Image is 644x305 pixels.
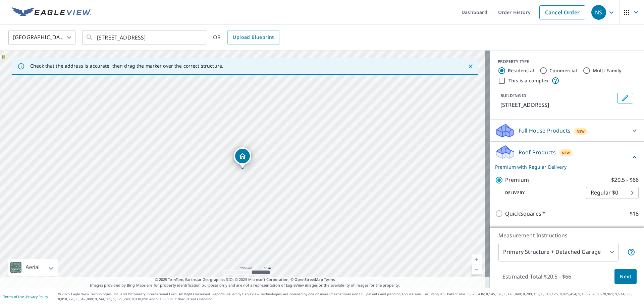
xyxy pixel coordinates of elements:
[577,129,585,134] span: New
[472,264,482,275] a: Current Level 17, Zoom Out
[627,248,635,256] span: Your report will include the primary structure and a detached garage if one exists.
[23,259,42,276] div: Aerial
[549,67,577,74] label: Commercial
[294,277,323,282] a: OpenStreetMap
[8,259,58,276] div: Aerial
[26,294,48,299] a: Privacy Policy
[97,28,193,47] input: Search by address or latitude-longitude
[508,67,534,74] label: Residential
[591,5,606,20] div: NS
[620,273,631,281] span: Next
[505,176,529,184] p: Premium
[58,292,641,302] p: © 2025 Eagle View Technologies, Inc. and Pictometry International Corp. All Rights Reserved. Repo...
[495,163,631,170] p: Premium with Regular Delivery
[3,295,48,299] p: |
[586,183,639,202] div: Regular $0
[8,28,75,47] div: [GEOGRAPHIC_DATA]
[617,93,633,103] button: Edit building 1
[505,210,545,218] p: QuickSquares™
[498,243,619,261] div: Primary Structure + Detached Garage
[324,277,335,282] a: Terms
[593,67,622,74] label: Multi-Family
[519,127,571,135] p: Full House Products
[498,231,635,239] p: Measurement Instructions
[233,33,274,42] span: Upload Blueprint
[562,150,570,155] span: New
[12,7,91,17] img: EV Logo
[500,101,614,109] p: [STREET_ADDRESS]
[508,77,549,84] label: This is a complex
[614,269,637,284] button: Next
[155,277,335,283] span: © 2025 TomTom, Earthstar Geographics SIO, © 2025 Microsoft Corporation, ©
[498,59,636,65] div: PROPERTY TYPE
[519,148,556,156] p: Roof Products
[213,30,279,45] div: OR
[30,63,223,69] p: Check that the address is accurate, then drag the marker over the correct structure.
[495,144,639,170] div: Roof ProductsNewPremium with Regular Delivery
[472,254,482,264] a: Current Level 17, Zoom In
[495,190,586,196] p: Delivery
[539,5,585,19] a: Cancel Order
[500,93,526,98] p: BUILDING ID
[3,294,24,299] a: Terms of Use
[466,62,475,71] button: Close
[234,147,251,168] div: Dropped pin, building 1, Residential property, 2408 49th Pl Des Moines, IA 50310
[497,269,577,284] p: Estimated Total: $20.5 - $66
[227,30,279,45] a: Upload Blueprint
[630,210,639,218] p: $18
[495,123,639,139] div: Full House ProductsNew
[611,176,639,184] p: $20.5 - $66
